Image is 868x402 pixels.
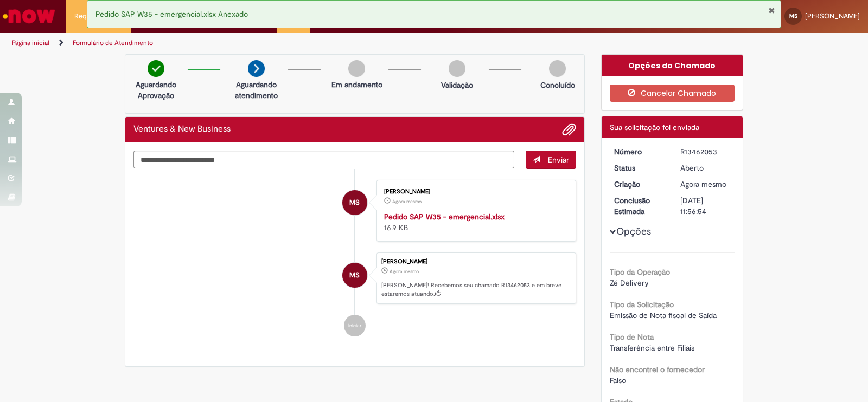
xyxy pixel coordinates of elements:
p: Concluído [540,80,575,90]
b: Tipo da Solicitação [610,300,674,309]
div: Aberto [680,163,731,173]
img: ServiceNow [1,5,57,27]
p: Aguardando Aprovação [130,79,182,101]
button: Fechar Notificação [768,6,775,15]
span: Falso [610,375,626,385]
span: MS [349,190,360,216]
div: [PERSON_NAME] [384,189,565,195]
span: Agora mesmo [390,268,419,275]
a: Pedido SAP W35 - emergencial.xlsx [384,212,505,222]
div: Opções do Chamado [602,55,743,76]
dt: Status [606,163,673,173]
b: Tipo da Operação [610,267,670,277]
b: Não encontrei o fornecedor [610,365,705,374]
div: 16.9 KB [384,211,565,233]
button: Cancelar Chamado [610,85,735,102]
div: [PERSON_NAME] [381,258,570,265]
span: MS [789,12,797,20]
span: Pedido SAP W35 - emergencial.xlsx Anexado [95,9,248,19]
span: Agora mesmo [392,198,422,205]
p: Validação [441,80,473,90]
span: Emissão de Nota fiscal de Saída [610,310,717,320]
p: [PERSON_NAME]! Recebemos seu chamado R13462053 e em breve estaremos atuando. [381,281,570,298]
img: img-circle-grey.png [549,60,566,77]
p: Em andamento [331,79,382,90]
div: 29/08/2025 11:56:49 [680,179,731,190]
dt: Criação [606,179,673,190]
span: Enviar [548,155,569,165]
div: R13462053 [680,146,731,157]
h2: Ventures & New Business Histórico de tíquete [133,125,231,134]
a: Formulário de Atendimento [73,38,153,47]
dt: Número [606,146,673,157]
span: Zé Delivery [610,278,649,288]
span: Agora mesmo [680,179,726,189]
time: 29/08/2025 11:56:45 [392,198,422,205]
p: Aguardando atendimento [230,79,283,101]
textarea: Digite sua mensagem aqui... [133,151,514,169]
div: Marcio Colares Sousa [342,263,367,288]
button: Adicionar anexos [562,122,576,137]
span: [PERSON_NAME] [805,11,860,21]
img: check-circle-green.png [148,60,164,77]
span: Transferência entre Filiais [610,343,694,353]
ul: Histórico de tíquete [133,169,576,348]
div: Marcio Colares Sousa [342,190,367,215]
b: Tipo de Nota [610,332,654,342]
time: 29/08/2025 11:56:49 [680,179,726,189]
li: Marcio Colares Sousa [133,252,576,304]
dt: Conclusão Estimada [606,195,673,217]
img: img-circle-grey.png [348,60,365,77]
ul: Trilhas de página [8,33,571,53]
time: 29/08/2025 11:56:49 [390,268,419,275]
a: Página inicial [12,38,49,47]
button: Enviar [526,151,576,169]
span: MS [349,262,360,288]
img: arrow-next.png [248,60,265,77]
span: Requisições [74,11,112,22]
div: [DATE] 11:56:54 [680,195,731,217]
img: img-circle-grey.png [449,60,465,77]
span: Sua solicitação foi enviada [610,122,699,132]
